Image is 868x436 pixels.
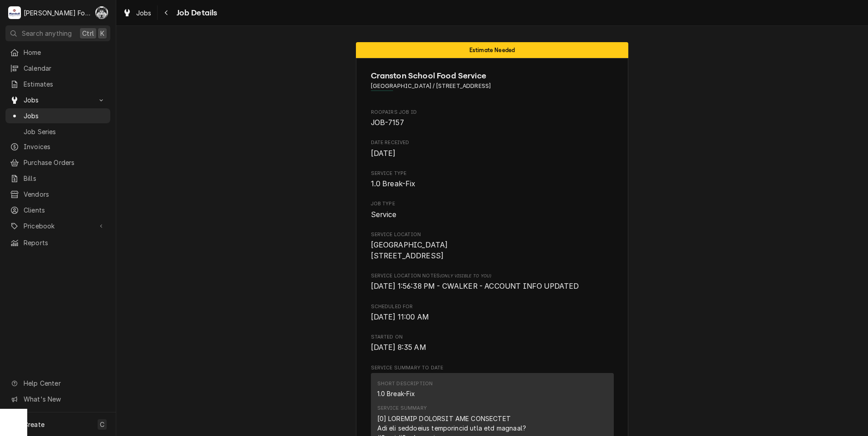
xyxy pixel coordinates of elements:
[5,92,110,107] a: Go to Jobs
[8,6,21,19] div: M
[24,142,106,151] span: Invoices
[24,158,106,167] span: Purchase Orders
[5,124,110,139] a: Job Series
[371,272,614,280] span: Service Location Notes
[24,174,106,183] span: Bills
[100,29,104,38] span: K
[5,203,110,218] a: Clients
[5,45,110,60] a: Home
[5,376,110,391] a: Go to Help Center
[5,61,110,76] a: Calendar
[5,25,110,41] button: Search anythingCtrlK
[371,139,614,146] span: Date Received
[371,209,614,220] span: Job Type
[371,117,614,128] span: Roopairs Job ID
[100,420,104,429] span: C
[24,63,106,73] span: Calendar
[95,6,108,19] div: C(
[5,77,110,92] a: Estimates
[5,171,110,186] a: Bills
[371,200,614,220] div: Job Type
[5,155,110,170] a: Purchase Orders
[371,334,614,353] div: Started On
[371,149,396,158] span: [DATE]
[5,108,110,123] a: Jobs
[469,47,515,53] span: Estimate Needed
[24,111,106,121] span: Jobs
[371,343,426,352] span: [DATE] 8:35 AM
[371,231,614,262] div: Service Location
[371,281,614,292] span: [object Object]
[371,179,416,188] span: 1.0 Break-Fix
[371,241,448,260] span: [GEOGRAPHIC_DATA] [STREET_ADDRESS]
[24,79,106,89] span: Estimates
[371,334,614,341] span: Started On
[371,342,614,353] span: Started On
[24,127,106,136] span: Job Series
[371,364,614,372] span: Service Summary To Date
[82,29,94,38] span: Ctrl
[5,392,110,407] a: Go to What's New
[371,272,614,292] div: [object Object]
[440,273,491,278] span: (Only Visible to You)
[371,70,614,82] span: Name
[371,70,614,97] div: Client Information
[24,95,92,105] span: Jobs
[5,139,110,154] a: Invoices
[377,380,433,388] div: Short Description
[371,312,614,323] span: Scheduled For
[24,221,92,231] span: Pricebook
[24,48,106,57] span: Home
[174,7,217,19] span: Job Details
[95,6,108,19] div: Chris Murphy (103)'s Avatar
[356,42,628,58] div: Status
[22,29,72,38] span: Search anything
[377,405,427,412] div: Service Summary
[371,231,614,238] span: Service Location
[371,303,614,323] div: Scheduled For
[24,8,90,18] div: [PERSON_NAME] Food Equipment Service
[371,139,614,159] div: Date Received
[377,389,415,398] div: 1.0 Break-Fix
[24,189,106,199] span: Vendors
[8,6,21,19] div: Marshall Food Equipment Service's Avatar
[119,5,155,20] a: Jobs
[371,282,579,291] span: [DATE] 1:56:38 PM - CWALKER - ACCOUNT INFO UPDATED
[371,82,614,90] span: Address
[371,109,614,128] div: Roopairs Job ID
[24,421,44,428] span: Create
[24,238,106,247] span: Reports
[5,187,110,202] a: Vendors
[371,210,397,219] span: Service
[371,240,614,261] span: Service Location
[371,303,614,310] span: Scheduled For
[371,179,614,189] span: Service Type
[371,170,614,177] span: Service Type
[5,218,110,233] a: Go to Pricebook
[159,5,174,20] button: Navigate back
[5,235,110,250] a: Reports
[371,170,614,189] div: Service Type
[371,118,404,127] span: JOB-7157
[24,378,105,388] span: Help Center
[24,205,106,215] span: Clients
[24,394,105,404] span: What's New
[371,313,429,321] span: [DATE] 11:00 AM
[371,200,614,208] span: Job Type
[136,8,152,18] span: Jobs
[371,109,614,116] span: Roopairs Job ID
[371,148,614,159] span: Date Received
